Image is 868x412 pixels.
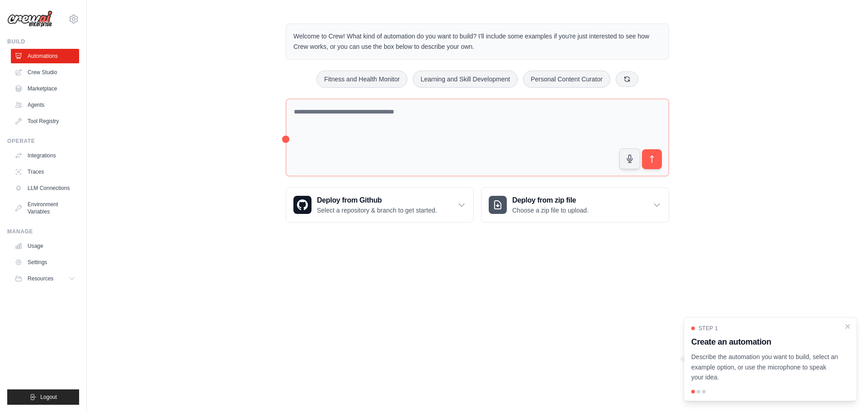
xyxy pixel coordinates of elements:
p: Welcome to Crew! What kind of automation do you want to build? I'll include some examples if you'... [293,31,661,52]
div: Operate [7,137,79,145]
a: Traces [11,165,79,179]
button: Fitness and Health Monitor [316,71,407,88]
a: Settings [11,255,79,270]
a: Environment Variables [11,197,79,219]
button: Logout [7,389,79,405]
div: Build [7,38,79,45]
a: Automations [11,49,79,63]
a: Agents [11,98,79,112]
p: Select a repository & branch to get started. [317,206,437,215]
a: Usage [11,239,79,253]
span: Resources [28,275,53,282]
iframe: Chat Widget [823,369,868,412]
a: Marketplace [11,81,79,96]
span: Step 1 [698,325,718,332]
span: Logout [40,393,57,401]
button: Resources [11,271,79,286]
button: Close walkthrough [844,323,851,330]
h3: Create an automation [691,336,839,348]
a: Tool Registry [11,114,79,128]
img: Logo [7,10,52,28]
button: Personal Content Curator [523,71,610,88]
p: Describe the automation you want to build, select an example option, or use the microphone to spe... [691,352,839,383]
div: Manage [7,228,79,235]
button: Learning and Skill Development [413,71,518,88]
a: Crew Studio [11,65,79,80]
h3: Deploy from zip file [512,195,589,206]
p: Choose a zip file to upload. [512,206,589,215]
h3: Deploy from Github [317,195,437,206]
a: Integrations [11,148,79,163]
a: LLM Connections [11,181,79,195]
